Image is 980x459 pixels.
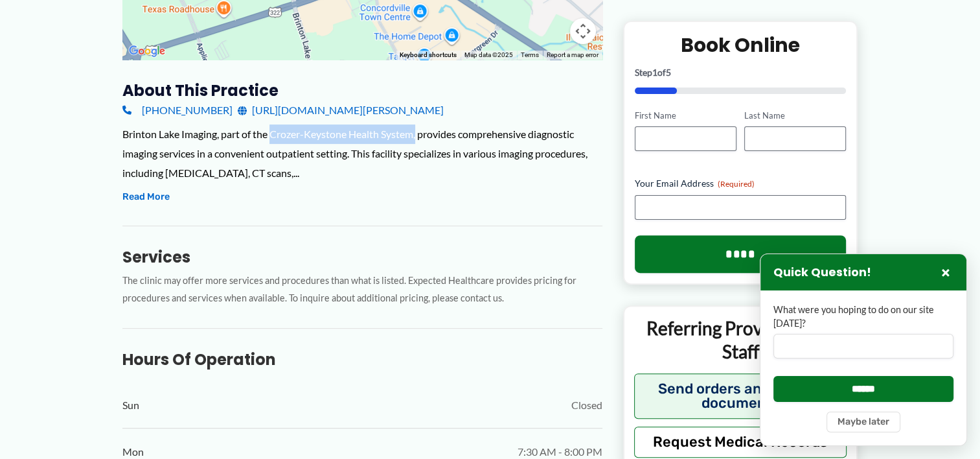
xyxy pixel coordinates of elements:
[744,110,846,122] label: Last Name
[126,43,168,60] a: Open this area in Google Maps (opens a new window)
[122,272,602,307] p: The clinic may offer more services and procedures than what is listed. Expected Healthcare provid...
[547,51,598,58] a: Report a map error
[773,303,953,330] label: What were you hoping to do on our site [DATE]?
[126,43,168,60] img: Google
[122,247,602,267] h3: Services
[635,178,847,191] label: Your Email Address
[718,180,755,189] span: (Required)
[570,18,596,44] button: Map camera controls
[122,349,602,370] h3: Hours of Operation
[571,395,602,415] span: Closed
[400,51,457,60] button: Keyboard shortcuts
[521,51,539,58] a: Terms (opens in new tab)
[238,100,444,120] a: [URL][DOMAIN_NAME][PERSON_NAME]
[122,395,139,415] span: Sun
[464,51,513,58] span: Map data ©2025
[826,412,900,432] button: Maybe later
[635,68,847,77] p: Step of
[635,110,736,122] label: First Name
[122,80,602,100] h3: About this practice
[938,265,953,280] button: Close
[122,124,602,182] div: Brinton Lake Imaging, part of the Crozer-Keystone Health System, provides comprehensive diagnosti...
[666,67,671,78] span: 5
[634,317,847,364] p: Referring Providers and Staff
[122,100,233,120] a: [PHONE_NUMBER]
[652,67,657,78] span: 1
[634,373,847,419] button: Send orders and clinical documents
[634,427,847,458] button: Request Medical Records
[773,265,871,280] h3: Quick Question!
[122,189,170,205] button: Read More
[635,32,847,58] h2: Book Online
